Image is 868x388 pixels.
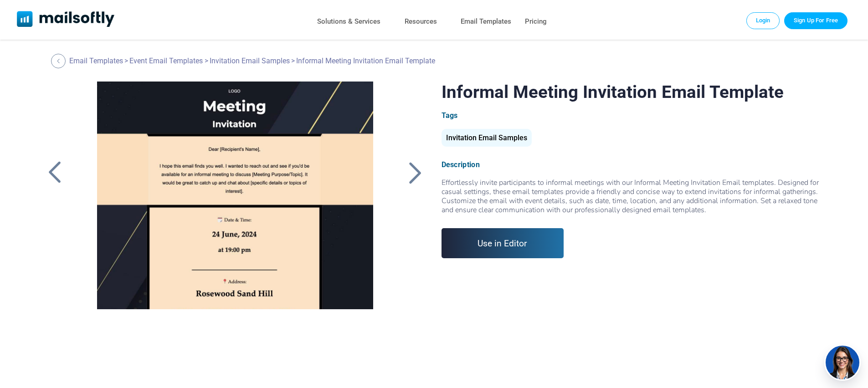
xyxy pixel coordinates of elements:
a: Pricing [525,15,547,28]
div: Tags [442,111,825,120]
a: Login [746,12,780,29]
a: Back [43,161,66,184]
div: Description [442,160,825,169]
a: Use in Editor [442,228,564,258]
a: Email Templates [461,15,511,28]
div: Invitation Email Samples [442,129,532,147]
a: Email Templates [69,56,123,65]
a: Back [404,161,427,184]
a: Solutions & Services [317,15,380,28]
a: Trial [784,12,847,29]
a: Event Email Templates [129,56,203,65]
a: Informal Meeting Invitation Email Template [82,82,388,309]
h1: Informal Meeting Invitation Email Template [442,82,825,102]
div: Effortlessly invite participants to informal meetings with our Informal Meeting Invitation Email ... [442,178,825,214]
a: Back [51,54,68,68]
a: Invitation Email Samples [442,137,532,141]
a: Mailsoftly [17,11,115,29]
a: Invitation Email Samples [210,56,290,65]
a: Resources [405,15,437,28]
